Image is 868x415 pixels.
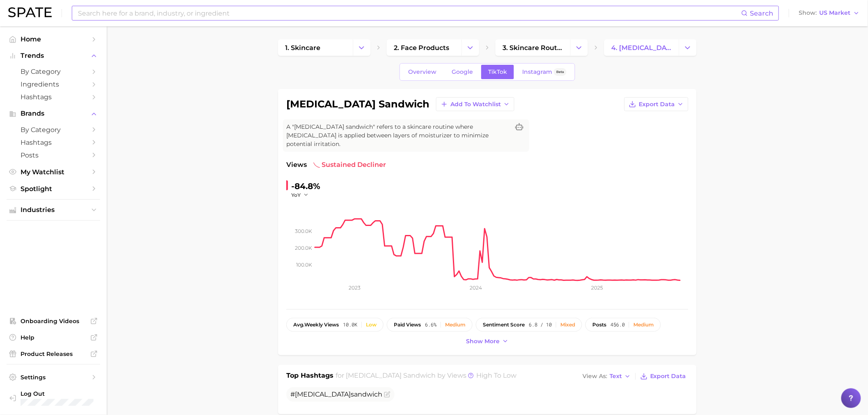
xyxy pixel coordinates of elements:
[295,390,351,398] span: [MEDICAL_DATA]
[7,166,100,178] a: My Watchlist
[7,50,100,62] button: Trends
[7,107,100,120] button: Brands
[7,315,100,327] a: Onboarding Videos
[503,44,563,52] span: 3. skincare routines
[7,182,100,195] a: Spotlight
[515,65,573,79] a: InstagramBeta
[349,285,361,291] tspan: 2023
[336,371,517,382] h2: for by Views
[343,322,357,328] span: 10.0k
[496,39,570,56] a: 3. skincare routines
[820,11,851,15] span: US Market
[408,68,436,75] span: Overview
[286,123,509,148] span: A "[MEDICAL_DATA] sandwich" refers to a skincare routine where [MEDICAL_DATA] is applied between ...
[580,371,633,382] button: View AsText
[313,162,320,168] img: sustained decliner
[394,44,449,52] span: 2. face products
[21,35,86,43] span: Home
[291,192,301,198] span: YoY
[461,39,479,56] button: Change Category
[21,317,86,325] span: Onboarding Videos
[7,388,100,408] a: Log out. Currently logged in with e-mail danielle.gonzalez@loreal.com.
[286,371,333,382] h1: Top Hashtags
[639,101,675,108] span: Export Data
[582,374,607,379] span: View As
[286,318,384,332] button: avg.weekly views10.0kLow
[799,11,817,15] span: Show
[387,39,461,56] a: 2. face products
[21,68,86,75] span: by Category
[278,39,353,56] a: 1. skincare
[7,91,100,103] a: Hashtags
[488,68,507,75] span: TikTok
[285,44,320,52] span: 1. skincare
[7,371,100,383] a: Settings
[610,374,622,379] span: Text
[291,192,309,198] button: YoY
[313,160,386,170] span: sustained decliner
[21,110,86,117] span: Brands
[797,8,862,18] button: ShowUS Market
[610,322,625,328] span: 456.0
[592,322,606,328] span: posts
[7,331,100,344] a: Help
[290,390,382,398] span: #
[21,93,86,101] span: Hashtags
[21,206,86,214] span: Industries
[21,185,86,193] span: Spotlight
[445,322,466,328] div: Medium
[366,322,377,328] div: Low
[476,318,582,332] button: sentiment score6.8 / 10Mixed
[295,245,312,251] tspan: 200.0k
[21,139,86,146] span: Hashtags
[633,322,654,328] div: Medium
[624,97,688,111] button: Export Data
[650,373,686,380] span: Export Data
[529,322,552,328] span: 6.8 / 10
[7,136,100,149] a: Hashtags
[611,44,672,52] span: 4. [MEDICAL_DATA] sandwich
[77,6,741,20] input: Search here for a brand, industry, or ingredient
[21,390,106,397] span: Log Out
[477,372,517,379] span: high to low
[394,322,421,328] span: paid views
[291,180,320,193] div: -84.8%
[445,65,480,79] a: Google
[21,80,86,88] span: Ingredients
[483,322,525,328] span: sentiment score
[21,151,86,159] span: Posts
[750,9,774,17] span: Search
[7,123,100,136] a: by Category
[470,285,482,291] tspan: 2024
[481,65,514,79] a: TikTok
[401,65,443,79] a: Overview
[293,322,339,328] span: weekly views
[21,168,86,176] span: My Watchlist
[464,336,511,347] button: Show more
[570,39,588,56] button: Change Category
[522,68,552,75] span: Instagram
[296,262,312,268] tspan: 100.0k
[351,390,382,398] span: sandwich
[679,39,697,56] button: Change Category
[7,65,100,78] a: by Category
[604,39,679,56] a: 4. [MEDICAL_DATA] sandwich
[556,68,564,75] span: Beta
[585,318,661,332] button: posts456.0Medium
[452,68,473,75] span: Google
[21,52,86,59] span: Trends
[8,7,52,17] img: SPATE
[295,228,312,234] tspan: 300.0k
[7,78,100,91] a: Ingredients
[436,97,514,111] button: Add to Watchlist
[560,322,575,328] div: Mixed
[425,322,436,328] span: 6.6%
[346,372,436,379] span: [MEDICAL_DATA] sandwich
[293,322,304,328] abbr: average
[21,350,86,358] span: Product Releases
[7,204,100,216] button: Industries
[466,338,500,345] span: Show more
[387,318,473,332] button: paid views6.6%Medium
[21,334,86,341] span: Help
[286,160,307,170] span: Views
